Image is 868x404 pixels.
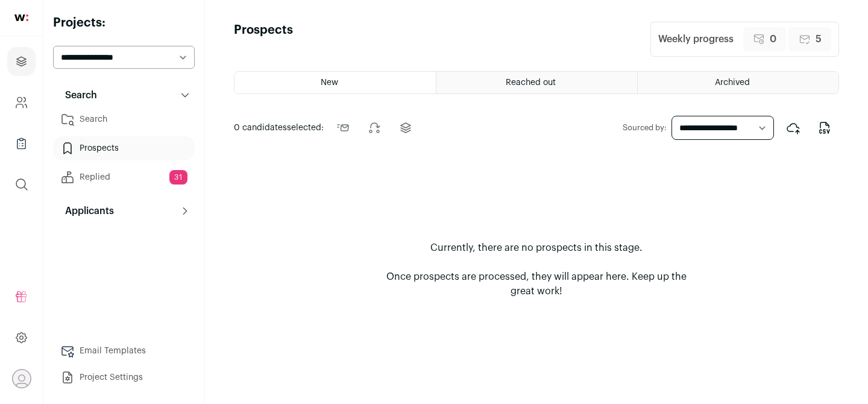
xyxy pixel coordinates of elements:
[7,88,36,117] a: Company and ATS Settings
[234,124,287,132] span: 0 candidates
[623,123,667,133] label: Sourced by:
[53,14,195,31] h2: Projects:
[7,47,36,76] a: Projects
[53,365,195,390] a: Project Settings
[430,241,643,255] p: Currently, there are no prospects in this stage.
[7,129,36,158] a: Company Lists
[638,72,838,93] a: Archived
[12,369,31,388] button: Open dropdown
[506,78,556,87] span: Reached out
[234,22,293,57] h1: Prospects
[53,107,195,131] a: Search
[386,270,687,298] p: Once prospects are processed, they will appear here. Keep up the great work!
[53,136,195,160] a: Prospects
[715,78,750,87] span: Archived
[810,113,839,142] button: Export to CSV
[53,199,195,223] button: Applicants
[53,165,195,189] a: Replied31
[779,113,808,142] button: Export to ATS
[436,72,637,93] a: Reached out
[658,32,734,46] div: Weekly progress
[321,78,338,87] span: New
[816,32,822,46] span: 5
[58,88,97,103] p: Search
[169,170,187,185] span: 31
[234,122,324,134] span: selected:
[58,204,114,218] p: Applicants
[770,32,776,46] span: 0
[14,14,28,21] img: wellfound-shorthand-0d5821cbd27db2630d0214b213865d53afaa358527fdda9d0ea32b1df1b89c2c.svg
[53,339,195,363] a: Email Templates
[53,83,195,107] button: Search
